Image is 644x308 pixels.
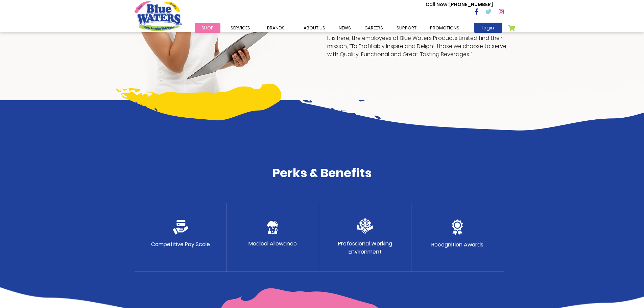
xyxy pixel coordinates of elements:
[135,1,182,31] a: store logo
[390,23,423,33] a: support
[474,23,502,33] a: login
[248,240,297,248] p: Medical Allowance
[267,221,278,234] img: protect.png
[423,23,466,33] a: Promotions
[297,23,332,33] a: about us
[327,34,510,58] p: It is here, the employees of Blue Waters Products Limited find their mission, “To Profitably Insp...
[357,218,373,234] img: team.png
[151,240,210,248] p: Competitive Pay Scale
[135,166,510,180] h4: Perks & Benefits
[116,84,281,120] img: career-yellow-bar.png
[173,220,188,235] img: credit-card.png
[201,25,214,31] span: Shop
[284,86,644,131] img: career-intro-art.png
[431,241,483,249] p: Recognition Awards
[358,23,390,33] a: careers
[332,23,358,33] a: News
[338,240,392,256] p: Professional Working Environment
[267,25,285,31] span: Brands
[452,219,463,235] img: medal.png
[426,1,449,8] span: Call Now :
[231,25,250,31] span: Services
[426,1,493,8] p: [PHONE_NUMBER]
